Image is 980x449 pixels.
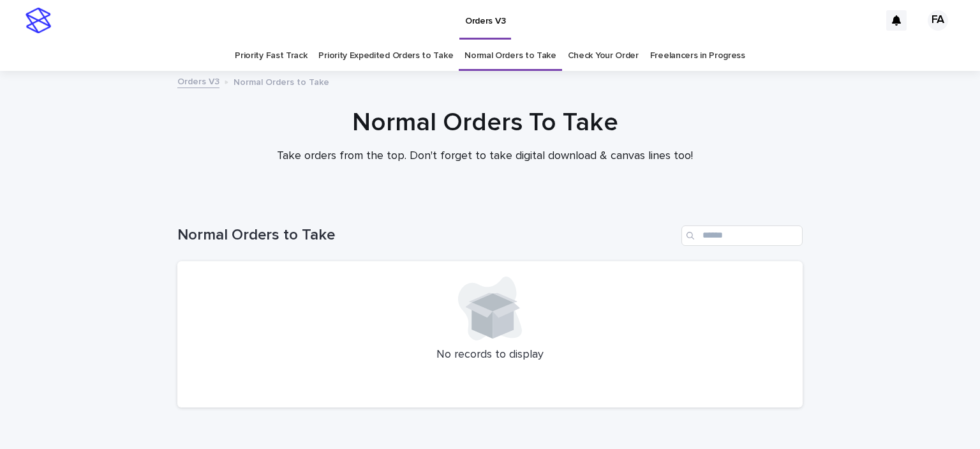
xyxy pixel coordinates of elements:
[681,225,803,246] input: Search
[464,41,556,71] a: Normal Orders to Take
[193,348,787,362] p: No records to display
[318,41,453,71] a: Priority Expedited Orders to Take
[172,107,798,138] h1: Normal Orders To Take
[650,41,745,71] a: Freelancers in Progress
[568,41,639,71] a: Check Your Order
[26,8,51,33] img: stacker-logo-s-only.png
[234,74,329,88] p: Normal Orders to Take
[177,226,676,245] h1: Normal Orders to Take
[235,41,307,71] a: Priority Fast Track
[928,10,948,31] div: FA
[230,149,740,164] p: Take orders from the top. Don't forget to take digital download & canvas lines too!
[177,73,219,88] a: Orders V3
